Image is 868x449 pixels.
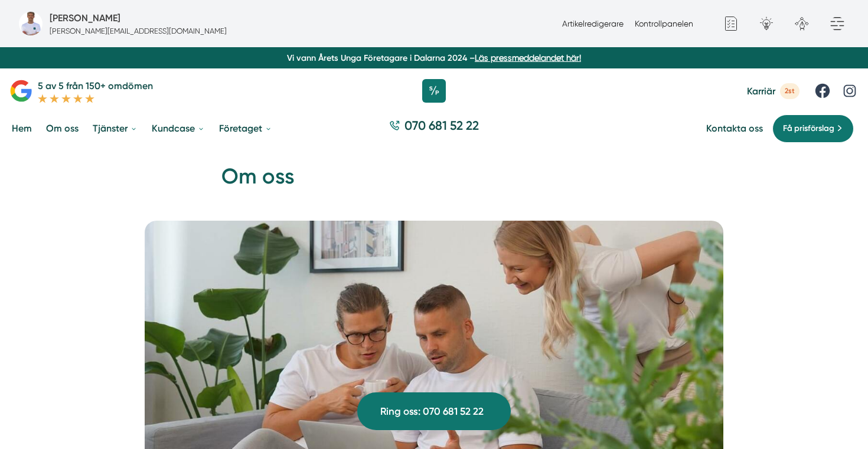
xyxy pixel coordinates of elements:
p: [PERSON_NAME][EMAIL_ADDRESS][DOMAIN_NAME] [50,25,227,37]
a: Tjänster [90,113,140,143]
a: Få prisförslag [772,114,854,143]
span: Få prisförslag [783,122,834,135]
a: Artikelredigerare [562,19,624,28]
a: Kontakta oss [706,123,763,134]
img: foretagsbild-pa-smartproduktion-en-webbyraer-i-dalarnas-lan.png [19,12,43,35]
a: 070 681 52 22 [384,117,484,140]
a: Karriär 2st [747,83,800,99]
a: Företaget [217,113,275,143]
a: Ring oss: 070 681 52 22 [357,392,511,430]
span: 070 681 52 22 [404,117,479,134]
a: Kontrollpanelen [635,19,693,28]
p: Vi vann Årets Unga Företagare i Dalarna 2024 – [5,52,863,64]
a: Kundcase [149,113,207,143]
span: 2st [780,83,800,99]
a: Om oss [44,113,81,143]
a: Läs pressmeddelandet här! [475,53,581,63]
span: Karriär [747,86,775,97]
p: 5 av 5 från 150+ omdömen [38,78,153,93]
a: Hem [9,113,34,143]
span: Ring oss: 070 681 52 22 [380,404,484,419]
h5: Administratör [50,11,120,25]
h1: Om oss [221,162,647,201]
